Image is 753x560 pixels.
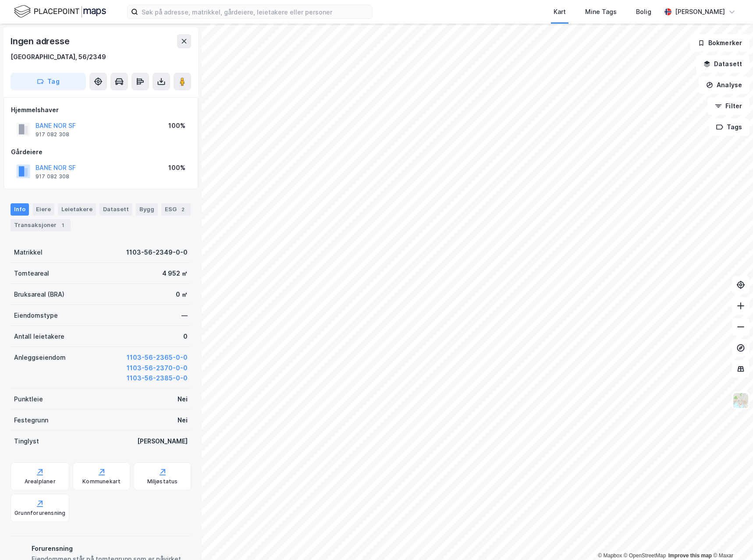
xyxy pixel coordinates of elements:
button: Tags [709,118,749,136]
a: OpenStreetMap [624,553,666,559]
div: 100% [168,163,185,173]
button: 1103-56-2365-0-0 [127,352,188,363]
button: 1103-56-2370-0-0 [127,363,188,373]
img: Z [732,392,749,409]
button: Tag [11,73,86,90]
div: ESG [161,203,191,216]
div: [PERSON_NAME] [675,7,725,17]
div: Gårdeiere [11,147,191,157]
div: — [181,310,188,321]
div: Arealplaner [25,478,56,485]
div: Forurensning [32,543,188,554]
div: 0 ㎡ [176,289,188,300]
div: Festegrunn [14,415,48,425]
div: Hjemmelshaver [11,105,191,115]
div: [GEOGRAPHIC_DATA], 56/2349 [11,52,106,62]
div: Kart [554,7,566,17]
a: Mapbox [598,553,622,559]
button: Analyse [699,76,749,94]
div: Transaksjoner [11,219,71,231]
button: Datasett [696,55,749,73]
div: 917 082 308 [36,173,69,180]
div: Eiendomstype [14,310,58,321]
div: Mine Tags [585,7,617,17]
a: Improve this map [668,553,712,559]
iframe: Chat Widget [709,518,753,560]
div: 100% [168,121,185,131]
button: Filter [707,97,749,115]
div: [PERSON_NAME] [137,436,188,447]
input: Søk på adresse, matrikkel, gårdeiere, leietakere eller personer [138,5,372,18]
div: Tomteareal [14,268,49,279]
div: Bolig [636,7,651,17]
div: Ingen adresse [11,34,71,48]
div: Nei [178,394,188,404]
div: 0 [183,331,188,342]
div: Bruksareal (BRA) [14,289,64,300]
div: 2 [178,205,187,214]
img: logo.f888ab2527a4732fd821a326f86c7f29.svg [14,4,106,19]
div: Kontrollprogram for chat [709,518,753,560]
div: Leietakere [58,203,96,216]
div: Miljøstatus [147,478,178,485]
div: Anleggseiendom [14,352,66,363]
div: Matrikkel [14,247,43,258]
div: Eiere [32,203,54,216]
div: Grunnforurensning [14,510,65,517]
div: Punktleie [14,394,43,404]
button: 1103-56-2385-0-0 [127,373,188,383]
div: Info [11,203,29,216]
div: 917 082 308 [36,131,69,138]
div: Tinglyst [14,436,39,447]
div: Nei [178,415,188,425]
div: Datasett [99,203,132,216]
div: 1 [58,221,67,230]
div: 4 952 ㎡ [162,268,188,279]
div: 1103-56-2349-0-0 [126,247,188,258]
div: Antall leietakere [14,331,64,342]
div: Bygg [136,203,158,216]
div: Kommunekart [82,478,121,485]
button: Bokmerker [690,34,749,52]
